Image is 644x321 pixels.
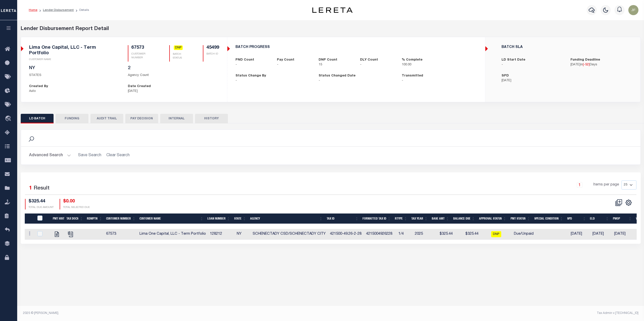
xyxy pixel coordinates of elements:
[21,25,641,33] div: Lender Disbursement Report Detail
[206,52,219,56] p: BATCH ID
[235,73,266,78] label: Status Change By
[34,184,50,193] label: Result
[235,229,251,240] td: NY
[319,62,352,67] p: 15
[502,45,632,49] h5: BATCH SLA
[491,231,501,237] span: DNP
[588,213,611,224] th: ELD: activate to sort column ascending
[208,229,235,240] td: 128212
[312,7,353,13] img: logo-dark.svg
[565,213,588,224] th: SPD: activate to sort column ascending
[29,9,37,12] a: Home
[235,62,269,67] p: -
[319,73,355,78] label: Status Changed Date
[205,213,232,224] th: Loan Number: activate to sort column ascending
[63,206,90,209] p: TOTAL SELECTED DUE
[413,229,433,240] td: 2025
[593,182,619,188] span: Items per page
[51,213,64,224] th: Pmt Hist
[160,114,193,123] button: INTERNAL
[430,213,451,224] th: Base Amt: activate to sort column ascending
[248,213,325,224] th: Agency: activate to sort column ascending
[128,66,219,71] h5: 2
[325,213,361,224] th: Tax Id: activate to sort column ascending
[393,213,409,224] th: RType: activate to sort column ascending
[29,45,116,56] h5: Lima One Capital, LLC - Term Portfolio
[29,73,120,78] p: STATES
[195,114,228,123] button: HISTORY
[56,114,88,123] button: FUNDING
[319,58,337,63] label: DNP Count
[29,151,71,161] button: Advanced Search
[402,73,423,78] label: Transmitted
[328,229,364,240] td: 421500-49.26-2-28
[584,63,589,66] span: -52
[396,229,413,240] td: 1/4
[206,45,219,51] h5: 45499
[409,213,430,224] th: Tax Year: activate to sort column ascending
[128,84,151,89] label: Date Created
[402,58,422,63] label: % Complete
[433,229,455,240] td: $325.44
[277,62,311,67] p: -
[502,58,525,63] label: LD Start Date
[29,66,120,71] h5: NY
[29,206,54,209] p: TOTAL DUE AMOUNT
[137,229,208,240] td: Lima One Capital, LLC - Term Portfolio
[502,78,563,83] p: [DATE]
[235,58,254,63] label: PND Count
[173,52,191,60] p: BATCH STATUS
[502,73,509,78] label: SPD
[251,229,328,240] td: SCHENECTADY CSD/SCHENECTADY CITY
[455,229,481,240] td: $325.44
[570,58,600,63] label: Funding Deadline
[508,213,532,224] th: Pmt Status: activate to sort column ascending
[361,213,393,224] th: Formatted Tax Id: activate to sort column ascending
[569,229,590,240] td: [DATE]
[25,213,34,224] th: &nbsp;&nbsp;&nbsp;&nbsp;&nbsp;&nbsp;&nbsp;&nbsp;&nbsp;&nbsp;
[128,73,219,78] p: Agency Count
[319,78,394,83] p: -
[477,213,508,224] th: Approval Status: activate to sort column ascending
[235,45,477,49] h5: BATCH PROGRESS
[34,213,51,224] th: PayeePmtBatchStatus
[360,62,394,67] p: -
[43,9,74,12] a: Lender Disbursement
[64,213,85,224] th: Tax Docs: activate to sort column ascending
[104,229,137,240] td: 67573
[235,78,311,83] p: -
[583,63,590,66] span: [ ]
[29,199,54,204] h4: $325.44
[402,78,477,83] p: -
[85,213,104,224] th: Rdmptn: activate to sort column ascending
[590,229,612,240] td: [DATE]
[402,62,436,67] p: 100.00
[634,213,642,224] th: WOP
[29,186,32,191] span: 1
[360,58,378,63] label: DLY Count
[570,63,580,66] span: [DATE]
[277,58,294,63] label: Pay Count
[174,45,183,50] span: DNP
[364,229,396,240] td: 4215004926228
[532,213,565,224] th: Special Condition: activate to sort column ascending
[612,229,634,240] td: [DATE]
[232,213,248,224] th: State: activate to sort column ascending
[611,213,634,224] th: PWOP: activate to sort column ascending
[570,62,632,67] p: in Days
[29,58,116,62] p: CUSTOMER NAME
[514,232,534,236] span: Due/Unpaid
[90,114,123,123] button: AUDIT TRAIL
[131,45,157,51] h5: 67573
[502,62,563,67] p: -
[63,199,90,204] h4: $0.00
[74,8,89,12] li: Details
[29,89,120,94] p: Auto
[628,5,638,15] img: svg+xml;base64,PHN2ZyB4bWxucz0iaHR0cDovL3d3dy53My5vcmcvMjAwMC9zdmciIHBvaW50ZXItZXZlbnRzPSJub25lIi...
[137,213,205,224] th: Customer Name: activate to sort column ascending
[174,46,183,50] a: DNP
[21,114,54,123] button: LD BATCH
[104,213,137,224] th: Customer Number: activate to sort column ascending
[5,116,13,122] i: travel_explore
